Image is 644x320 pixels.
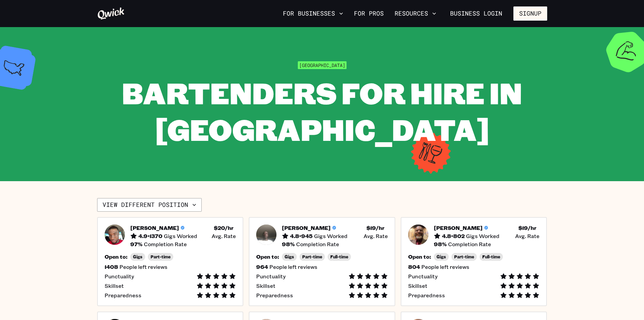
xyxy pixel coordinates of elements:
[105,253,128,260] h5: Open to:
[518,225,536,231] h5: $ 19 /hr
[105,282,124,289] span: Skillset
[256,253,279,260] h5: Open to:
[408,253,431,260] h5: Open to:
[408,292,445,299] span: Preparedness
[122,73,522,149] span: Bartenders for Hire in [GEOGRAPHIC_DATA]
[105,273,134,280] span: Punctuality
[421,263,469,270] span: People left reviews
[302,254,322,259] span: Part-time
[151,254,171,259] span: Part-time
[296,241,339,248] span: Completion Rate
[133,254,142,259] span: Gigs
[444,6,508,21] a: Business Login
[105,225,125,245] img: Pro headshot
[330,254,348,259] span: Full-time
[256,282,275,289] span: Skillset
[269,263,317,270] span: People left reviews
[144,241,187,248] span: Completion Rate
[298,61,347,69] span: [GEOGRAPHIC_DATA]
[280,8,346,19] button: For Businesses
[408,273,438,280] span: Punctuality
[256,292,293,299] span: Preparedness
[363,233,388,239] span: Avg. Rate
[249,217,395,306] button: Pro headshot[PERSON_NAME]4.8•945Gigs Worked$19/hr Avg. Rate98%Completion RateOpen to:GigsPart-tim...
[367,225,384,231] h5: $ 19 /hr
[164,233,197,239] span: Gigs Worked
[314,233,348,239] span: Gigs Worked
[392,8,439,19] button: Resources
[401,217,547,306] button: Pro headshot[PERSON_NAME]4.8•802Gigs Worked$19/hr Avg. Rate98%Completion RateOpen to:GigsPart-tim...
[466,233,499,239] span: Gigs Worked
[290,233,313,239] h5: 4.8 • 945
[105,292,141,299] span: Preparedness
[130,241,142,248] h5: 97 %
[256,225,276,245] img: Pro headshot
[408,282,427,289] span: Skillset
[285,254,294,259] span: Gigs
[97,217,244,306] button: Pro headshot[PERSON_NAME]4.9•1370Gigs Worked$20/hr Avg. Rate97%Completion RateOpen to:GigsPart-ti...
[408,263,420,270] h5: 804
[513,6,547,21] button: Signup
[515,233,539,239] span: Avg. Rate
[212,233,236,239] span: Avg. Rate
[138,233,162,239] h5: 4.9 • 1370
[282,225,331,231] h5: [PERSON_NAME]
[482,254,500,259] span: Full-time
[351,8,386,19] a: For Pros
[454,254,474,259] span: Part-time
[214,225,234,231] h5: $ 20 /hr
[256,273,286,280] span: Punctuality
[437,254,446,259] span: Gigs
[97,198,202,212] button: View different position
[282,241,295,248] h5: 98 %
[434,225,483,231] h5: [PERSON_NAME]
[408,225,428,245] img: Pro headshot
[119,263,168,270] span: People left reviews
[442,233,465,239] h5: 4.8 • 802
[434,241,447,248] h5: 98 %
[130,225,179,231] h5: [PERSON_NAME]
[105,263,118,270] h5: 1408
[256,263,268,270] h5: 964
[448,241,491,248] span: Completion Rate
